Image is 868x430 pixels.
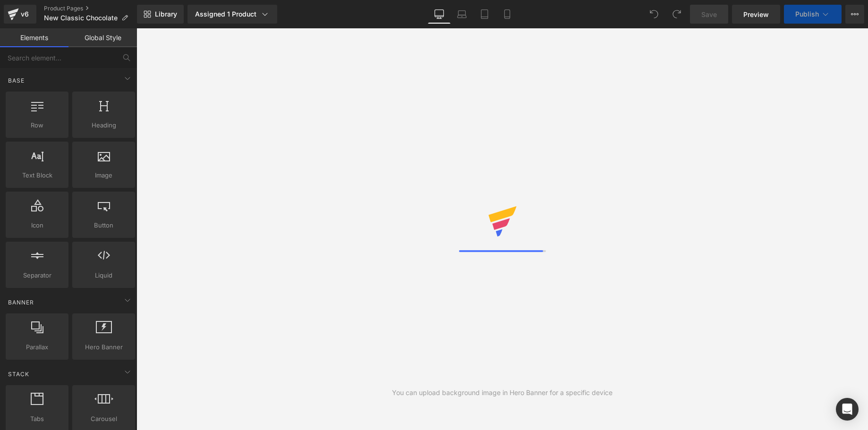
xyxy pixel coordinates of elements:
a: Mobile [496,5,519,24]
span: Icon [9,220,66,230]
div: Assigned 1 Product [195,9,270,19]
span: Library [155,10,177,18]
span: Stack [7,370,30,379]
a: Global Style [68,28,137,47]
span: Hero Banner [75,342,132,352]
div: v6 [19,8,31,20]
span: Separator [9,270,66,280]
span: Text Block [9,170,66,180]
span: Preview [743,9,769,19]
span: Heading [75,120,132,130]
span: Parallax [9,342,66,352]
button: More [845,5,864,24]
span: Image [75,170,132,180]
span: Carousel [75,414,132,424]
span: Button [75,220,132,230]
span: Save [701,9,717,19]
div: You can upload background image in Hero Banner for a specific device [392,388,613,398]
button: Undo [645,5,664,24]
span: Tabs [9,414,66,424]
a: v6 [4,5,36,24]
a: Laptop [451,5,473,24]
span: Base [7,76,26,85]
a: Tablet [473,5,496,24]
span: Banner [7,298,35,307]
button: Publish [784,5,842,24]
a: New Library [137,5,184,24]
a: Preview [732,5,780,24]
a: Product Pages [44,5,137,12]
span: Liquid [75,270,132,280]
button: Redo [667,5,686,24]
span: Row [9,120,66,130]
a: Desktop [428,5,451,24]
div: Open Intercom Messenger [836,398,859,421]
span: New Classic Chocolate [44,14,118,22]
span: Publish [795,10,819,18]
